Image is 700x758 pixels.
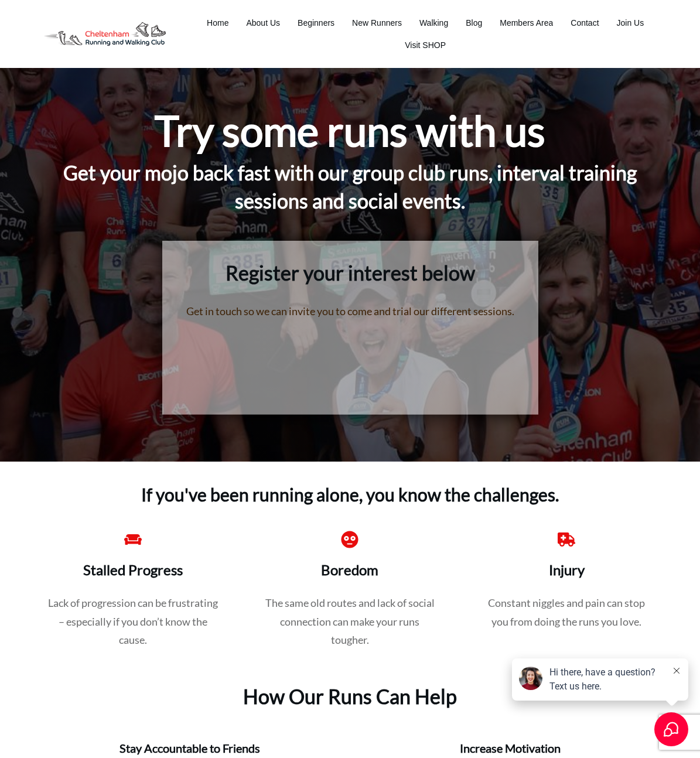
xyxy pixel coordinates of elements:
p: Lack of progression can be frustrating – especially if you don’t know the cause. [46,594,221,664]
p: Constant niggles and pain can stop you from doing the runs you love. [480,594,654,645]
h2: Register your interest below [186,259,514,301]
p: The same old routes and lack of social connection can make your runs tougher. [263,594,438,664]
a: Blog [466,15,482,31]
h4: If you've been running alone, you know the challenges. [116,471,585,507]
h3: Stalled Progress [46,560,221,582]
h3: Boredom [262,560,438,582]
h2: How Our Runs Can Help [35,682,666,725]
a: Contact [571,15,599,31]
img: Decathlon [34,13,176,54]
a: Home [207,15,228,31]
h3: Injury [479,560,655,582]
iframe: 1 Runner Interest Form [186,322,514,409]
a: Join Us [617,15,644,31]
a: Visit SHOP [405,37,446,53]
a: Beginners [298,15,334,31]
h1: Try some runs with us [155,104,545,158]
a: New Runners [352,15,402,31]
a: About Us [246,15,280,31]
a: Members Area [500,15,553,31]
a: Walking [419,15,448,31]
p: Get in touch so we can invite you to come and trial our different sessions. [186,302,514,321]
h4: Get your mojo back fast with our group club runs, interval training sessions and social events. [35,159,666,228]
